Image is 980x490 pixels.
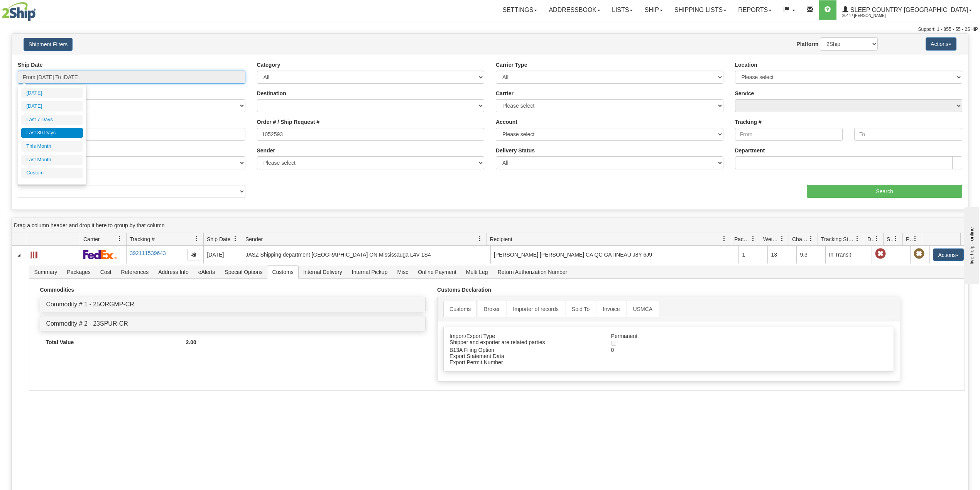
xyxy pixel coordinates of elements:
strong: Total Value [46,339,74,345]
a: Tracking Status filter column settings [851,232,864,245]
a: 392111539643 [130,250,166,256]
a: Pickup Status filter column settings [909,232,922,245]
label: Sender [257,147,275,154]
button: Actions [933,248,964,261]
div: Export Statement Data [444,353,605,359]
span: Delivery Status [867,235,874,243]
span: Weight [763,235,779,243]
a: USMCA [627,301,659,317]
button: Copy to clipboard [187,249,200,260]
div: Support: 1 - 855 - 55 - 2SHIP [2,26,978,33]
span: 2044 / [PERSON_NAME] [842,12,900,20]
a: Carrier filter column settings [113,232,126,245]
label: Department [735,147,765,154]
label: Carrier Type [496,61,527,69]
span: Internal Delivery [299,266,347,278]
label: Tracking # [735,118,762,126]
li: Custom [21,168,83,178]
div: grid grouping header [12,218,968,233]
strong: Customs Declaration [437,287,491,293]
span: Packages [62,266,95,278]
div: Export Permit Number [444,359,605,365]
a: Lists [606,0,639,20]
input: From [735,128,843,141]
td: JASZ Shipping department [GEOGRAPHIC_DATA] ON Mississauga L4V 1S4 [242,246,490,264]
div: B13A Filing Option [444,347,605,353]
a: Addressbook [543,0,606,20]
span: eAlerts [194,266,220,278]
a: Invoice [596,301,626,317]
a: Ship Date filter column settings [229,232,242,245]
a: Sender filter column settings [473,232,487,245]
label: Category [257,61,280,69]
span: Charge [792,235,808,243]
span: Online Payment [413,266,461,278]
button: Shipment Filters [24,38,73,51]
span: Cost [96,266,116,278]
div: 0 [605,347,804,353]
label: Order # / Ship Request # [257,118,320,126]
span: Late [875,248,886,259]
a: Commodity # 1 - 25ORGMP-CR [46,301,134,308]
span: Misc [392,266,413,278]
li: Last 7 Days [21,115,83,125]
span: References [117,266,154,278]
label: Ship Date [18,61,43,69]
span: Ship Date [207,235,230,243]
div: Shipper and exporter are related parties [444,339,605,345]
span: Sender [245,235,263,243]
span: Address Info [154,266,193,278]
a: Label [30,248,37,260]
a: Collapse [15,251,23,259]
a: Ship [639,0,668,20]
td: [DATE] [203,246,242,264]
a: Settings [497,0,543,20]
td: 9.3 [796,246,825,264]
img: 2 - FedEx Express® [83,250,117,259]
div: Import/Export Type [444,333,605,339]
label: Platform [796,40,818,48]
a: Charge filter column settings [804,232,818,245]
span: Recipient [490,235,512,243]
span: Carrier [83,235,100,243]
a: Reports [732,0,777,20]
td: [PERSON_NAME] [PERSON_NAME] CA QC GATINEAU J8Y 6J9 [490,246,739,264]
label: Delivery Status [496,147,535,154]
img: logo2044.jpg [2,2,36,21]
button: Actions [926,37,956,51]
li: [DATE] [21,88,83,98]
iframe: chat widget [962,206,979,284]
span: Shipment Issues [887,235,893,243]
span: Pickup Not Assigned [914,248,924,259]
strong: 2.00 [186,339,196,345]
td: In Transit [825,246,872,264]
span: Return Authorization Number [493,266,572,278]
a: Recipient filter column settings [718,232,731,245]
a: Weight filter column settings [776,232,789,245]
a: Sleep Country [GEOGRAPHIC_DATA] 2044 / [PERSON_NAME] [836,0,978,20]
label: Carrier [496,90,514,97]
strong: Commodities [40,287,74,293]
div: Permanent [605,333,804,339]
td: 13 [767,246,796,264]
a: Delivery Status filter column settings [870,232,883,245]
li: [DATE] [21,101,83,112]
label: Service [735,90,754,97]
a: Importer of records [507,301,565,317]
li: Last Month [21,155,83,165]
span: Packages [734,235,750,243]
a: Shipment Issues filter column settings [889,232,902,245]
span: Customs [267,266,298,278]
a: Tracking # filter column settings [190,232,203,245]
input: To [854,128,962,141]
input: Search [807,185,962,198]
span: Pickup Status [906,235,912,243]
span: Sleep Country [GEOGRAPHIC_DATA] [848,7,968,13]
label: Location [735,61,757,69]
a: Shipping lists [669,0,732,20]
td: 1 [738,246,767,264]
a: Broker [478,301,506,317]
span: Internal Pickup [347,266,392,278]
span: Special Options [220,266,267,278]
span: Multi Leg [461,266,493,278]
